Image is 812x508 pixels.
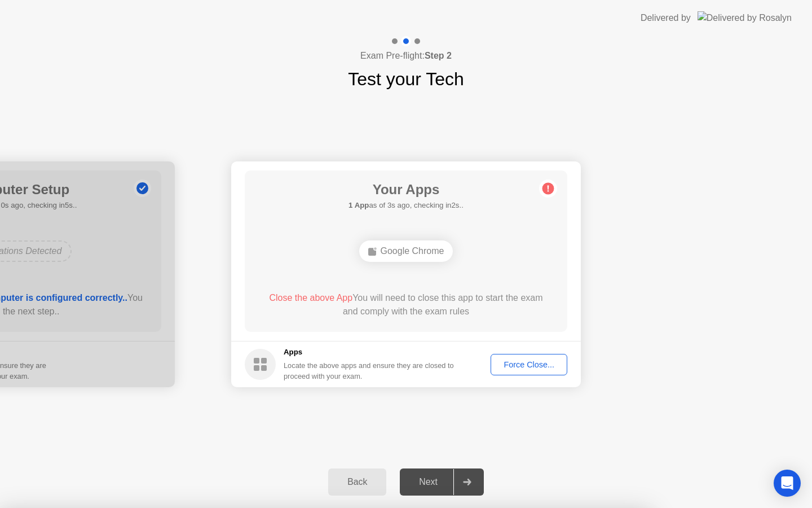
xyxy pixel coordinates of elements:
[403,477,453,487] div: Next
[698,11,792,24] img: Delivered by Rosalyn
[348,65,464,93] h1: Test your Tech
[284,347,454,358] h5: Apps
[425,51,452,60] b: Step 2
[261,291,551,318] div: You will need to close this app to start the exam and comply with the exam rules
[269,293,352,303] span: Close the above App
[348,179,464,200] h1: Your Apps
[774,470,801,497] div: Open Intercom Messenger
[360,49,452,63] h4: Exam Pre-flight:
[348,201,369,209] b: 1 App
[332,477,383,487] div: Back
[348,200,464,211] h5: as of 3s ago, checking in2s..
[495,360,563,369] div: Force Close...
[641,11,691,25] div: Delivered by
[359,240,453,262] div: Google Chrome
[284,360,454,382] div: Locate the above apps and ensure they are closed to proceed with your exam.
